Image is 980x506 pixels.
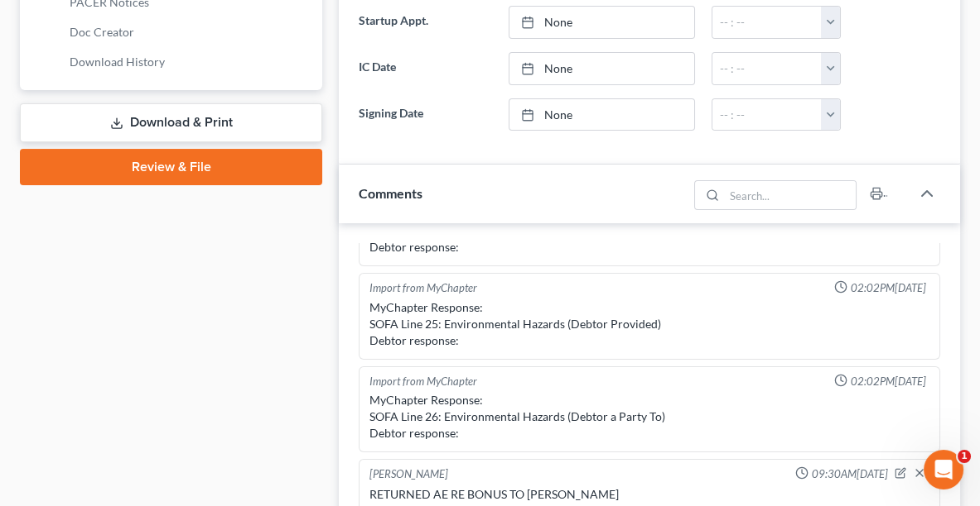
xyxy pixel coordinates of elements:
[851,280,926,296] span: 02:02PM[DATE]
[712,53,822,84] input: -- : --
[20,149,322,185] a: Review & File
[369,486,929,503] div: RETURNED AE RE BONUS TO [PERSON_NAME]
[712,7,822,38] input: -- : --
[350,52,500,85] label: IC Date
[70,25,134,39] span: Doc Creator
[369,466,448,483] div: [PERSON_NAME]
[509,99,695,131] a: None
[509,53,695,84] a: None
[958,450,971,463] span: 1
[369,280,477,296] div: Import from MyChapter
[70,55,165,69] span: Download History
[56,47,322,77] a: Download History
[851,374,926,389] span: 02:02PM[DATE]
[924,450,963,489] iframe: Intercom live chat
[712,99,822,131] input: -- : --
[56,17,322,47] a: Doc Creator
[359,185,422,201] span: Comments
[812,466,888,482] span: 09:30AM[DATE]
[369,392,929,442] div: MyChapter Response: SOFA Line 26: Environmental Hazards (Debtor a Party To) Debtor response:
[369,299,929,349] div: MyChapter Response: SOFA Line 25: Environmental Hazards (Debtor Provided) Debtor response:
[20,103,322,142] a: Download & Print
[350,98,500,131] label: Signing Date
[350,6,500,39] label: Startup Appt.
[725,181,857,209] input: Search...
[369,374,477,389] div: Import from MyChapter
[509,7,695,38] a: None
